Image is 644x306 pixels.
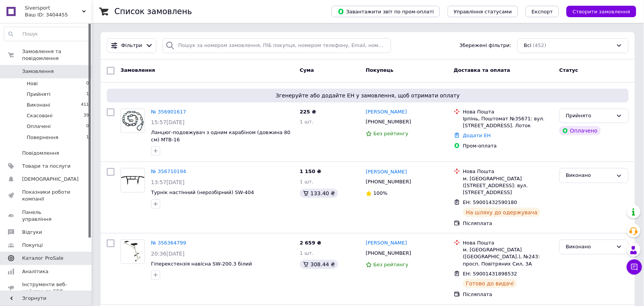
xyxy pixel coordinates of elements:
span: 1 шт. [300,179,314,185]
span: Управління статусами [454,9,512,15]
span: Відгуки [22,229,42,236]
div: Нова Пошта [463,108,554,115]
span: 15:57[DATE] [151,119,185,125]
span: 13:57[DATE] [151,179,185,185]
div: Ірпінь, Поштомат №35671: вул. [STREET_ADDRESS]. Лоток [463,115,554,129]
h1: Список замовлень [114,7,192,16]
div: Ваш ID: 3404455 [25,11,92,18]
a: Створити замовлення [559,8,636,14]
span: 0 [86,80,89,87]
span: ЕН: 59001432590180 [463,199,517,205]
a: Фото товару [121,240,145,264]
span: 1 150 ₴ [300,168,321,174]
button: Чат з покупцем [627,259,642,275]
span: 225 ₴ [300,109,316,115]
span: 1 шт. [300,119,314,125]
a: Ланцюг-подовжувач з одним карабіном (довжина 80 см) MTB-16 [151,130,290,142]
div: [PHONE_NUMBER] [364,117,413,127]
div: Оплачено [559,126,601,135]
div: Післяплата [463,220,554,227]
button: Створити замовлення [567,6,636,17]
button: Управління статусами [448,6,518,17]
span: Оплачені [27,123,51,130]
a: № 356364799 [151,240,186,246]
div: м. [GEOGRAPHIC_DATA] ([GEOGRAPHIC_DATA].), №243: просп. Повітряних Сил, 3А [463,246,554,267]
span: Покупці [22,242,43,249]
a: [PERSON_NAME] [366,168,407,176]
input: Пошук [4,27,89,41]
span: 100% [374,190,388,196]
span: [DEMOGRAPHIC_DATA] [22,176,79,183]
span: Статус [559,67,578,73]
a: Турнік настінний (нерозбірний) SW-404 [151,189,254,195]
div: Готово до видачі [463,279,517,288]
img: Фото товару [121,109,145,133]
span: Доставка та оплата [454,67,510,73]
a: Гіперекстензія навісна SW-200.3 білий [151,261,252,267]
span: Всі [524,42,531,49]
div: Пром-оплата [463,142,554,149]
span: Замовлення [121,67,155,73]
span: Показники роботи компанії [22,189,71,202]
div: Виконано [566,172,613,180]
div: м. [GEOGRAPHIC_DATA] ([STREET_ADDRESS]: вул. [STREET_ADDRESS] [463,175,554,196]
span: Замовлення [22,68,54,75]
a: [PERSON_NAME] [366,240,407,247]
span: Повідомлення [22,150,59,157]
div: Нова Пошта [463,240,554,246]
div: Нова Пошта [463,168,554,175]
span: Інструменти веб-майстра та SEO [22,281,71,295]
span: Каталог ProSale [22,255,63,262]
a: [PERSON_NAME] [366,108,407,116]
span: Замовлення та повідомлення [22,48,92,62]
span: Фільтри [121,42,142,49]
span: Siversport [25,5,82,11]
img: Фото товару [121,240,145,263]
span: Експорт [532,9,553,15]
span: 0 [86,123,89,130]
span: Cума [300,67,314,73]
div: [PHONE_NUMBER] [364,248,413,258]
span: 2 659 ₴ [300,240,321,246]
a: № 356710194 [151,168,186,174]
a: Фото товару [121,108,145,133]
span: Створити замовлення [573,9,630,15]
span: Збережені фільтри: [460,42,512,49]
img: Фото товару [121,174,145,188]
span: Товари та послуги [22,163,71,170]
input: Пошук за номером замовлення, ПІБ покупця, номером телефону, Email, номером накладної [163,38,391,53]
span: (452) [533,42,546,48]
span: Аналітика [22,268,48,275]
span: 1 [86,91,89,98]
span: Покупець [366,67,394,73]
div: Прийнято [566,112,613,120]
span: 39 [84,112,89,119]
a: № 356901617 [151,109,186,115]
div: [PHONE_NUMBER] [364,177,413,187]
span: Виконані [27,102,50,108]
div: 308.44 ₴ [300,260,338,269]
span: Повернення [27,134,58,141]
span: 20:36[DATE] [151,251,185,257]
span: Прийняті [27,91,50,98]
span: 411 [81,102,89,108]
span: Без рейтингу [374,131,409,136]
button: Експорт [526,6,559,17]
a: Фото товару [121,168,145,193]
span: Згенеруйте або додайте ЕН у замовлення, щоб отримати оплату [110,92,626,99]
div: Післяплата [463,291,554,298]
span: ЕН: 59001431898532 [463,271,517,277]
span: Нові [27,80,38,87]
span: 1 [86,134,89,141]
span: Панель управління [22,209,71,223]
span: Завантажити звіт по пром-оплаті [338,8,434,15]
button: Завантажити звіт по пром-оплаті [332,6,440,17]
div: 133.40 ₴ [300,189,338,198]
span: 1 шт. [300,250,314,256]
a: Додати ЕН [463,133,491,138]
span: Без рейтингу [374,262,409,267]
div: Виконано [566,243,613,251]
